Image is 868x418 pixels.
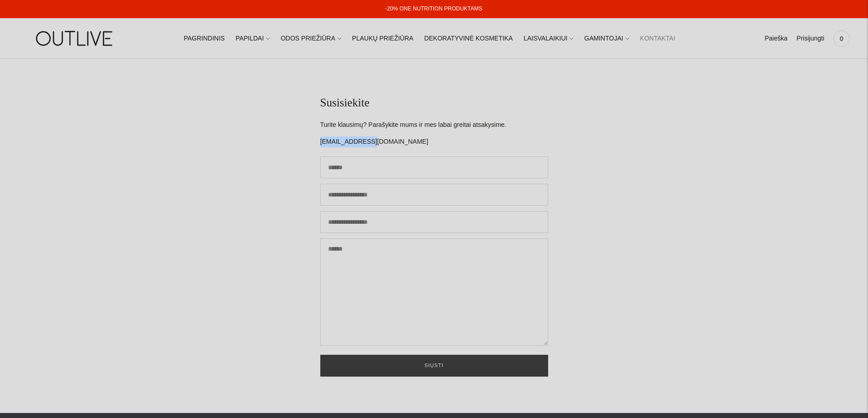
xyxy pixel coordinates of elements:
img: OUTLIVE [18,23,132,54]
a: PLAUKŲ PRIEŽIŪRA [352,29,414,49]
a: KONTAKTAI [640,29,675,49]
a: DEKORATYVINĖ KOSMETIKA [424,29,513,49]
span: 0 [835,32,848,45]
a: 0 [833,29,850,49]
a: PAPILDAI [236,29,270,49]
button: Siųsti [320,355,548,377]
p: Turite klausimų? Parašykite mums ir mes labai greitai atsakysime. [320,120,548,131]
a: Paieška [765,29,787,49]
a: PAGRINDINIS [184,29,225,49]
a: -20% ONE NUTRITION PRODUKTAMS [385,5,482,12]
h1: Susisiekite [320,96,548,111]
a: ODOS PRIEŽIŪRA [281,29,341,49]
a: LAISVALAIKIUI [524,29,573,49]
a: Prisijungti [796,29,824,49]
p: [EMAIL_ADDRESS][DOMAIN_NAME] [320,136,548,147]
a: GAMINTOJAI [584,29,629,49]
